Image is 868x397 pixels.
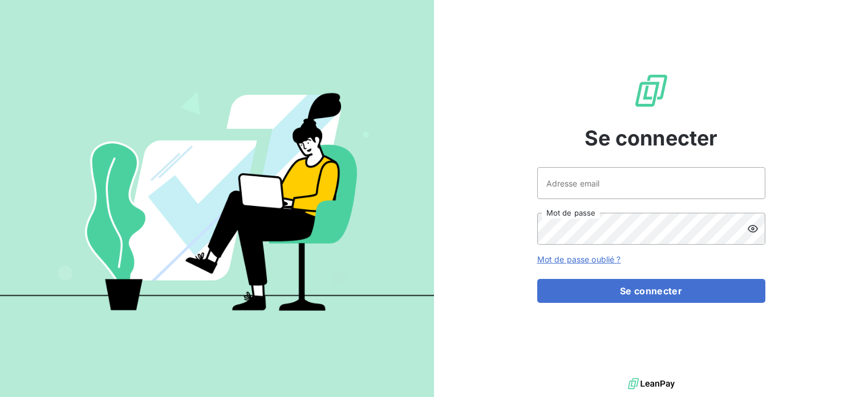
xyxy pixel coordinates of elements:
[628,375,675,392] img: logo
[537,254,621,264] a: Mot de passe oublié ?
[537,279,765,303] button: Se connecter
[633,72,670,109] img: Logo LeanPay
[537,167,765,199] input: placeholder
[585,123,718,153] span: Se connecter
